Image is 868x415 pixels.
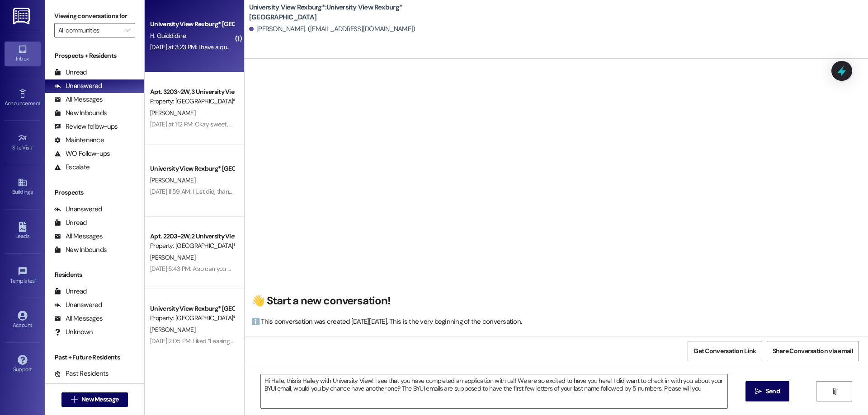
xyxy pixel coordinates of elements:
a: Support [5,352,41,377]
a: Site Visit • [5,131,41,155]
i:  [71,396,78,403]
div: Unread [54,287,87,296]
div: Unanswered [54,205,102,214]
button: Send [745,381,789,401]
i:  [755,388,762,395]
div: Review follow-ups [54,122,118,131]
a: Templates • [5,264,41,288]
div: Apt. 2203~2W, 2 University View Rexburg [150,232,234,241]
div: University View Rexburg* [GEOGRAPHIC_DATA] [150,304,234,313]
button: New Message [61,392,128,407]
i:  [831,388,838,395]
a: Account [5,308,41,332]
div: Residents [45,270,144,280]
div: New Inbounds [54,245,107,255]
div: Property: [GEOGRAPHIC_DATA]* [150,241,234,251]
button: Get Conversation Link [688,341,762,361]
textarea: Hi Halle, this is Hailey with University View! I see that you have completed an application with ... [261,374,727,408]
div: [DATE] 2:05 PM: Liked “Leasing ([GEOGRAPHIC_DATA]*): We don't but thanks for checking” [150,337,386,345]
div: Unread [54,218,87,228]
span: Get Conversation Link [693,346,756,356]
span: Send [766,387,780,396]
input: All communities [58,23,121,37]
div: Unanswered [54,300,102,310]
a: Buildings [5,175,41,199]
b: University View Rexburg*: University View Rexburg* [GEOGRAPHIC_DATA] [249,3,430,22]
span: H. Guiddidine [150,32,186,40]
div: Property: [GEOGRAPHIC_DATA]* [150,313,234,323]
a: Inbox [5,42,41,66]
div: [DATE] at 3:23 PM: I have a question Can I keep few things of mine in the apartment [DATE] or [DA... [150,43,464,51]
div: [DATE] at 1:12 PM: Okay sweet, thank you [150,120,255,128]
div: ℹ️ This conversation was created [DATE][DATE]. This is the very beginning of the conversation. [251,317,857,326]
i:  [125,27,130,34]
span: • [40,99,42,105]
span: [PERSON_NAME] [150,326,195,334]
div: [DATE] 5:43 PM: Also can you send me messages to my cell phone number at [PHONE_NUMBER] this is m... [150,265,548,273]
div: Property: [GEOGRAPHIC_DATA]* [150,97,234,106]
div: Past Residents [54,369,109,378]
div: All Messages [54,314,103,323]
div: Apt. 3203~2W, 3 University View Rexburg [150,87,234,97]
div: Maintenance [54,135,104,145]
div: Prospects + Residents [45,51,144,61]
img: ResiDesk Logo [13,8,32,24]
div: All Messages [54,232,103,241]
div: Unread [54,68,87,77]
div: [PERSON_NAME]. ([EMAIL_ADDRESS][DOMAIN_NAME]) [249,24,415,34]
span: New Message [81,395,118,404]
div: Escalate [54,163,90,172]
span: [PERSON_NAME] [150,176,195,184]
span: [PERSON_NAME] [150,109,195,117]
div: University View Rexburg* [GEOGRAPHIC_DATA] [150,19,234,29]
label: Viewing conversations for [54,9,135,23]
span: [PERSON_NAME] [150,253,195,261]
div: Unknown [54,327,93,337]
a: Leads [5,219,41,243]
span: • [33,143,34,149]
div: Unanswered [54,81,102,91]
div: Past + Future Residents [45,353,144,362]
div: [DATE] 11:59 AM: I just did, thank you! [150,187,244,196]
span: • [35,276,36,283]
div: WO Follow-ups [54,149,110,159]
div: University View Rexburg* [GEOGRAPHIC_DATA] [150,164,234,173]
button: Share Conversation via email [767,341,859,361]
div: Prospects [45,188,144,197]
div: All Messages [54,95,103,104]
h2: 👋 Start a new conversation! [251,294,857,308]
span: Share Conversation via email [773,346,853,356]
div: New Inbounds [54,108,107,118]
